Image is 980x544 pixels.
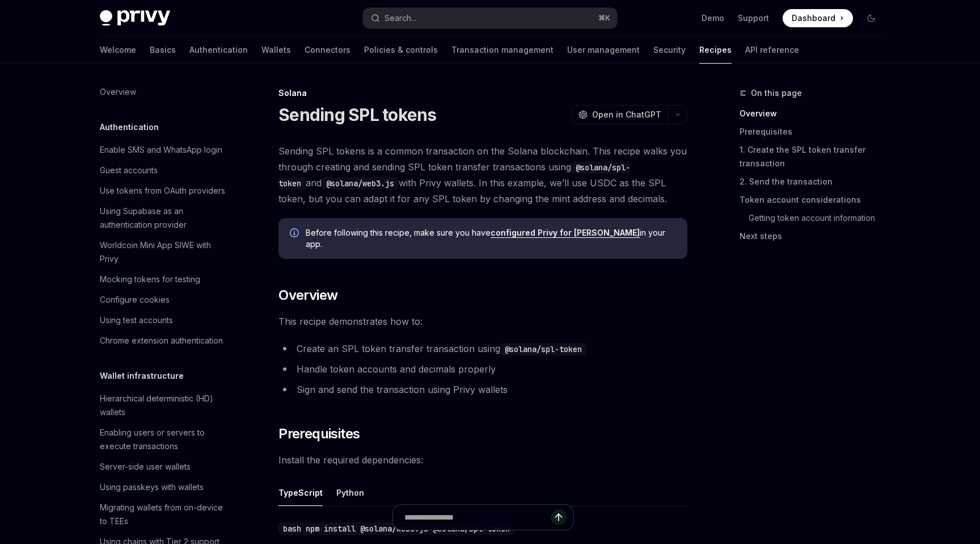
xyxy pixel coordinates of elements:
h5: Authentication [100,120,159,134]
a: Next steps [740,227,889,245]
button: Send message [551,509,567,525]
a: Policies & controls [364,36,438,64]
span: Sending SPL tokens is a common transaction on the Solana blockchain. This recipe walks you throug... [278,143,687,207]
button: Search...⌘K [363,8,617,28]
a: Enabling users or servers to execute transactions [91,422,236,457]
span: Before following this recipe, make sure you have in your app. [306,227,676,250]
div: Enabling users or servers to execute transactions [100,426,229,453]
div: Configure cookies [100,293,170,307]
a: Getting token account information [749,209,889,227]
a: Support [738,12,769,24]
a: Use tokens from OAuth providers [91,181,236,201]
div: Overview [100,85,136,99]
a: Demo [702,12,724,24]
div: Mocking tokens for testing [100,273,200,286]
div: Guest accounts [100,164,158,177]
a: User management [567,36,640,64]
li: Handle token accounts and decimals properly [278,361,687,377]
a: Chrome extension authentication [91,330,236,351]
a: 1. Create the SPL token transfer transaction [740,141,889,173]
a: Connectors [305,36,350,64]
button: Python [336,479,364,506]
div: Using test accounts [100,313,173,327]
div: Solana [278,87,687,99]
a: Token account considerations [740,191,889,209]
span: Prerequisites [278,425,360,443]
div: Worldcoin Mini App SIWE with Privy [100,238,229,266]
li: Create an SPL token transfer transaction using [278,341,687,357]
a: API reference [745,36,799,64]
button: Open in ChatGPT [571,105,668,124]
a: Transaction management [451,36,554,64]
a: Using Supabase as an authentication provider [91,201,236,235]
a: Using passkeys with wallets [91,477,236,497]
div: Use tokens from OAuth providers [100,184,225,198]
a: configured Privy for [PERSON_NAME] [491,228,640,238]
div: Enable SMS and WhatsApp login [100,143,222,157]
a: Enable SMS and WhatsApp login [91,140,236,160]
a: Overview [740,104,889,123]
span: ⌘ K [598,14,610,23]
div: Using Supabase as an authentication provider [100,204,229,232]
button: TypeScript [278,479,323,506]
a: Mocking tokens for testing [91,269,236,290]
a: Prerequisites [740,123,889,141]
code: @solana/web3.js [322,177,399,190]
a: Hierarchical deterministic (HD) wallets [91,388,236,422]
svg: Info [290,228,301,240]
h5: Wallet infrastructure [100,369,184,383]
div: Search... [385,11,416,25]
a: 2. Send the transaction [740,173,889,191]
a: Security [653,36,686,64]
a: Recipes [699,36,732,64]
code: @solana/spl-token [500,343,586,355]
a: Dashboard [783,9,853,27]
a: Welcome [100,36,136,64]
span: Install the required dependencies: [278,452,687,468]
a: Wallets [261,36,291,64]
a: Authentication [189,36,248,64]
span: Open in ChatGPT [592,109,661,120]
a: Using test accounts [91,310,236,330]
div: Server-side user wallets [100,460,191,474]
div: Using passkeys with wallets [100,480,204,494]
a: Guest accounts [91,160,236,181]
h1: Sending SPL tokens [278,104,437,125]
li: Sign and send the transaction using Privy wallets [278,382,687,397]
a: Worldcoin Mini App SIWE with Privy [91,235,236,269]
a: Overview [91,82,236,102]
button: Toggle dark mode [862,9,880,27]
span: This recipe demonstrates how to: [278,313,687,329]
a: Server-side user wallets [91,457,236,477]
span: Dashboard [792,12,835,24]
a: Migrating wallets from on-device to TEEs [91,497,236,532]
div: Chrome extension authentication [100,334,223,348]
img: dark logo [100,10,170,26]
span: Overview [278,286,337,304]
a: Basics [150,36,176,64]
div: Hierarchical deterministic (HD) wallets [100,392,229,419]
span: On this page [751,86,802,100]
a: Configure cookies [91,290,236,310]
div: Migrating wallets from on-device to TEEs [100,501,229,528]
